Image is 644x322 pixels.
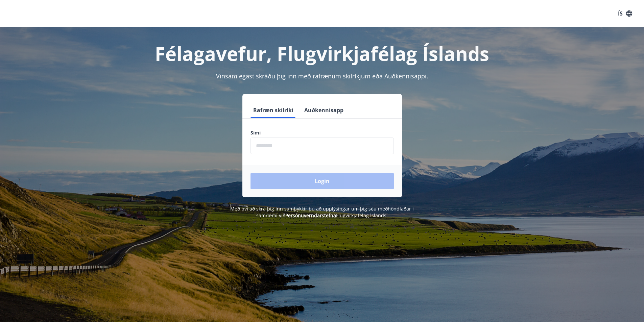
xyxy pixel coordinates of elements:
label: Sími [251,129,394,136]
span: Vinsamlegast skráðu þig inn með rafrænum skilríkjum eða Auðkennisappi. [216,72,428,80]
span: Með því að skrá þig inn samþykkir þú að upplýsingar um þig séu meðhöndlaðar í samræmi við Flugvir... [230,205,414,219]
button: ÍS [614,7,636,20]
button: Rafræn skilríki [251,102,296,118]
a: Persónuverndarstefna [285,212,336,219]
button: Auðkennisapp [302,102,346,118]
h1: Félagavefur, Flugvirkjafélag Íslands [87,41,557,66]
